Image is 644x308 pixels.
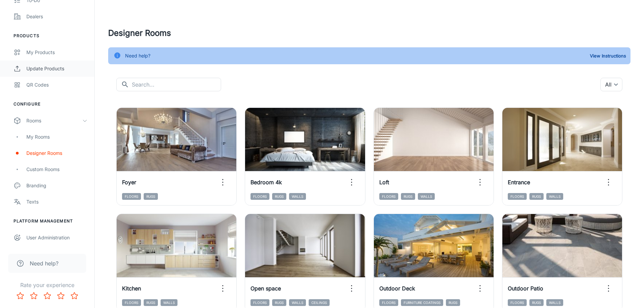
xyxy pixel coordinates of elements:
span: Rugs [272,193,286,200]
span: Rugs [529,299,544,306]
span: Floors [251,299,269,306]
div: Need help? [125,49,150,62]
span: Walls [418,193,435,200]
span: Floors [379,299,398,306]
input: Search... [132,78,221,91]
div: Designer Rooms [26,149,88,157]
span: Walls [289,193,306,200]
div: User Administration [26,234,88,241]
h6: Kitchen [122,284,141,292]
h6: Open space [251,284,281,292]
button: View Instructions [588,51,628,61]
h6: Entrance [508,178,530,186]
button: Rate 1 star [14,289,27,303]
button: Rate 4 star [54,289,68,303]
div: Branding [26,182,88,189]
h6: Bedroom 4k [251,178,282,186]
span: Rugs [144,193,158,200]
button: Rate 5 star [68,289,81,303]
button: Rate 2 star [27,289,41,303]
h6: Outdoor Patio [508,284,543,292]
span: Rugs [272,299,286,306]
span: Floors [379,193,398,200]
span: Walls [546,299,563,306]
h6: Loft [379,178,389,186]
div: My Products [26,49,88,56]
span: Floors [122,299,141,306]
span: Walls [289,299,306,306]
h6: Foyer [122,178,136,186]
span: Walls [546,193,563,200]
div: QR Codes [26,81,88,89]
span: Furniture Coatings [401,299,443,306]
button: Rate 3 star [41,289,54,303]
span: Rugs [144,299,158,306]
div: All [600,78,622,91]
div: Texts [26,198,88,206]
span: Floors [508,299,527,306]
span: Rugs [401,193,415,200]
span: Rugs [446,299,460,306]
span: Walls [161,299,177,306]
div: Dealers [26,13,88,20]
span: Rugs [529,193,544,200]
span: Need help? [30,259,58,267]
span: Floors [508,193,527,200]
span: Ceilings [309,299,330,306]
h4: Designer Rooms [108,27,630,39]
p: Rate your experience [5,281,89,289]
span: Floors [122,193,141,200]
div: Custom Rooms [26,166,88,173]
div: Update Products [26,65,88,72]
h6: Outdoor Deck [379,284,415,292]
span: Floors [251,193,269,200]
div: Rooms [26,117,82,124]
div: My Rooms [26,133,88,141]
